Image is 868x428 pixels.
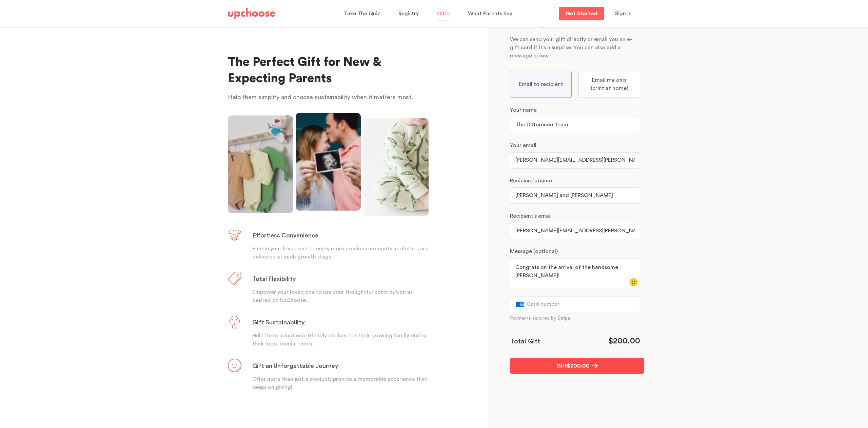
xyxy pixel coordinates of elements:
[559,7,604,20] a: Get Started
[510,106,640,114] p: Your name
[621,301,634,307] iframe: Secure CVC input frame
[344,7,382,20] a: Take The Quiz
[566,11,597,16] p: Get Started
[615,11,632,16] span: Sign in
[252,245,429,261] p: Enable your loved one to enjoy more precious moments as clothes are delivered at each growth stage.
[252,375,429,391] p: Offer more than just a product; provide a memorable experience that keeps on giving!
[252,232,318,240] h3: Effortless Convenience
[228,115,293,213] img: Colorful organic cotton baby bodysuits hanging on a rack
[595,301,621,307] iframe: Secure expiration date input frame
[228,359,241,372] img: Gift an Unforgettable Journey
[252,332,429,348] p: Help them adopt eco-friendly choices for their growing family during their most crucial times.
[468,11,512,16] span: What Parents Say
[363,118,429,216] img: baby wearing adorable romper from UpChoose
[567,362,590,370] span: $ 200.00
[527,301,595,307] iframe: Secure card number input frame
[437,7,452,20] a: Gifts
[398,11,419,16] span: Registry
[252,362,338,370] h3: Gift an Unforgettable Journey
[228,54,429,87] h1: The Perfect Gift for New & Expecting Parents
[586,76,633,92] p: Email me only (print at home)
[437,11,450,16] span: Gifts
[228,228,241,242] img: Effortless Convenience
[296,113,361,211] img: Expecting parents showing a scan of their upcoming baby
[398,7,421,20] a: Registry
[510,177,640,185] p: Recipient's name
[252,319,305,327] h3: Gift Sustainability
[228,315,241,329] img: The Gift of Sustainability
[344,11,380,16] span: Take The Quiz
[252,275,296,283] h3: Total Flexibility
[228,94,413,100] span: Help them simplify and choose sustainability when it matters most.
[510,35,640,60] p: We can send your gift directly or email you an e-gift card if it's a surprise. You can also add a...
[252,288,429,304] p: Empower your loved one to use your thoughtful contribution as desired on UpChoose.
[228,272,241,285] img: Total Flexibility
[510,315,640,322] p: Payments secured by Stripe.
[228,8,275,19] img: UpChoose
[468,7,514,20] a: What Parents Say
[607,7,640,20] button: Sign in
[608,336,640,347] div: $ 200.00
[519,80,563,88] p: Email to recipient
[510,358,644,374] button: Gift$200.00
[515,263,630,280] textarea: Congrats on the arrival of the handsome [PERSON_NAME]!
[510,336,540,347] p: Total Gift
[556,362,567,370] p: Gift
[228,7,275,21] a: UpChoose
[510,247,640,255] p: Message (optional)
[510,212,640,220] p: Recipient's email
[510,141,640,149] p: Your email
[629,279,638,286] button: smile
